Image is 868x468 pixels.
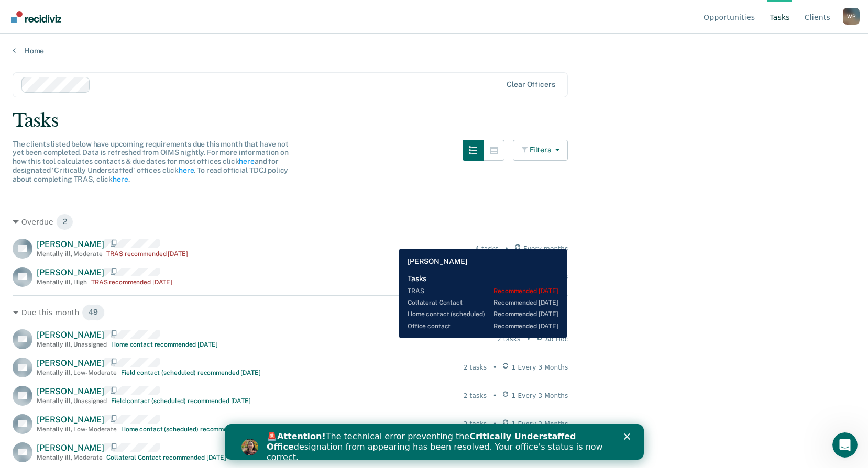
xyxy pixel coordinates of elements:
[121,426,263,433] div: Home contact (scheduled) recommended [DATE]
[121,369,261,376] div: Field contact (scheduled) recommended [DATE]
[111,341,217,348] div: Home contact recommended [DATE]
[113,175,128,183] a: here
[37,415,104,425] span: [PERSON_NAME]
[475,244,498,253] div: 4 tasks
[504,272,508,282] div: •
[239,157,254,165] a: here
[507,80,555,89] div: Clear officers
[11,11,61,23] img: Recidiviz
[37,426,117,433] div: Mentally ill , Low-Moderate
[512,419,568,429] span: 1 Every 2 Months
[843,8,860,25] div: W P
[13,304,568,321] div: Due this month 49
[91,278,172,286] div: TRAS recommended [DATE]
[37,250,102,258] div: Mentally ill , Moderate
[37,397,107,405] div: Mentally ill , Unassigned
[56,214,74,230] span: 2
[37,239,104,249] span: [PERSON_NAME]
[13,140,289,183] span: The clients listed below have upcoming requirements due this month that have not yet been complet...
[832,432,858,458] iframe: Intercom live chat
[513,140,568,161] button: Filters
[111,397,251,405] div: Field contact (scheduled) recommended [DATE]
[843,8,860,25] button: Profile dropdown button
[493,391,497,400] div: •
[464,363,487,372] div: 2 tasks
[504,244,508,253] div: •
[464,419,487,429] div: 2 tasks
[13,110,855,131] div: Tasks
[13,46,855,55] a: Home
[475,272,498,282] div: 5 tasks
[37,454,102,461] div: Mentally ill , Moderate
[37,443,104,453] span: [PERSON_NAME]
[399,9,410,16] div: Close
[52,7,101,17] b: Attention!
[37,341,107,348] div: Mentally ill , Unassigned
[523,244,568,253] span: Every months
[37,358,104,368] span: [PERSON_NAME]
[512,391,568,400] span: 1 Every 3 Months
[225,424,644,460] iframe: Intercom live chat banner
[526,335,530,344] div: •
[106,454,226,461] div: Collateral Contact recommended [DATE]
[82,304,105,321] span: 49
[512,363,568,372] span: 1 Every 3 Months
[37,369,117,376] div: Mentally ill , Low-Moderate
[37,330,104,340] span: [PERSON_NAME]
[42,7,351,28] b: Critically Understaffed Office
[179,166,194,174] a: here
[464,391,487,400] div: 2 tasks
[42,7,386,39] div: 🚨 The technical error preventing the designation from appearing has been resolved. Your office's ...
[37,268,104,277] span: [PERSON_NAME]
[13,214,568,230] div: Overdue 2
[497,335,520,344] div: 2 tasks
[545,335,568,344] span: Ad Hoc
[37,386,104,396] span: [PERSON_NAME]
[106,250,188,258] div: TRAS recommended [DATE]
[37,278,87,286] div: Mentally ill , High
[493,419,497,429] div: •
[493,363,497,372] div: •
[523,272,568,282] span: Every months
